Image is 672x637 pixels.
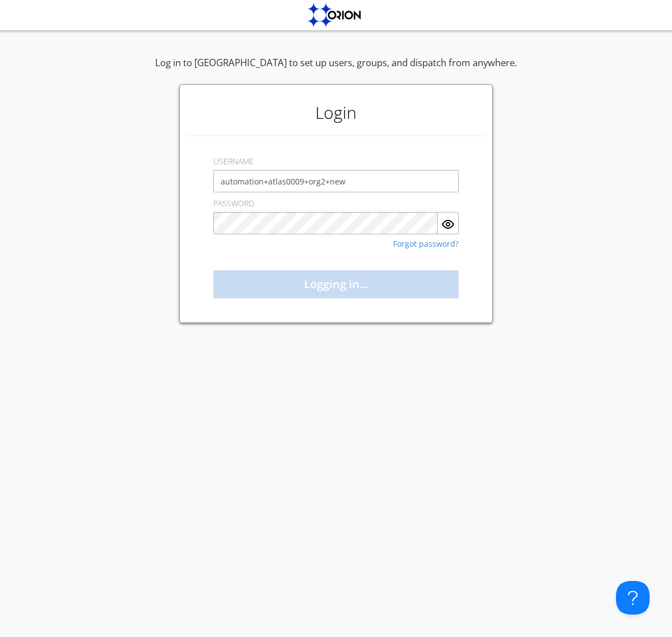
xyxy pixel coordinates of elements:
label: USERNAME [213,156,254,167]
a: Forgot password? [393,240,459,248]
button: Logging in... [213,270,459,298]
iframe: Toggle Customer Support [616,581,650,615]
div: Log in to [GEOGRAPHIC_DATA] to set up users, groups, and dispatch from anywhere. [155,56,517,84]
h1: Login [185,90,487,135]
img: eye.svg [441,218,455,231]
button: Show Password [438,212,459,234]
label: PASSWORD [213,198,254,209]
input: Password [213,212,438,234]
